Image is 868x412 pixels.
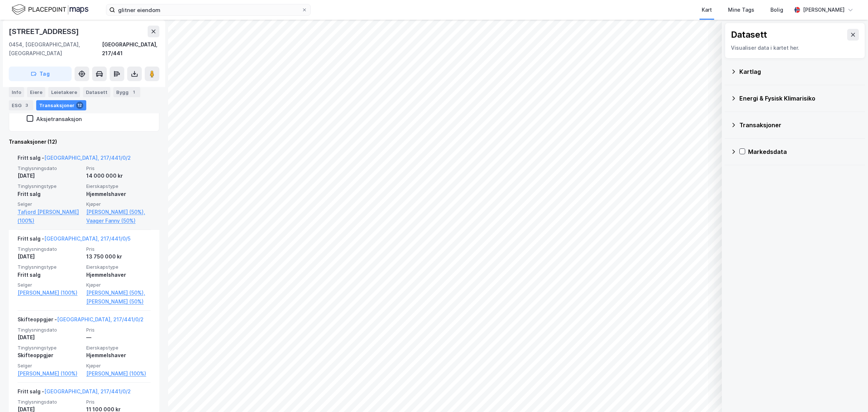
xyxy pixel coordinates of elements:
div: 0454, [GEOGRAPHIC_DATA], [GEOGRAPHIC_DATA] [9,40,102,58]
div: [PERSON_NAME] [803,5,845,14]
div: Info [9,87,24,97]
span: Selger [18,201,82,207]
span: Kjøper [86,201,151,207]
a: [PERSON_NAME] (50%), [86,288,151,297]
span: Pris [86,165,151,171]
span: Eierskapstype [86,183,151,189]
a: [PERSON_NAME] (100%) [86,369,151,378]
div: Hjemmelshaver [86,271,151,279]
input: Søk på adresse, matrikkel, gårdeiere, leietakere eller personer [115,4,302,15]
div: Skifteoppgjør - [18,315,144,327]
span: Tinglysningstype [18,264,82,270]
div: Bolig [770,5,783,14]
a: [PERSON_NAME] (50%), [86,208,151,216]
span: Tinglysningstype [18,345,82,351]
div: — [86,333,151,342]
div: 14 000 000 kr [86,171,151,180]
div: 13 750 000 kr [86,252,151,261]
span: Kjøper [86,363,151,369]
div: Transaksjoner [36,100,86,110]
span: Tinglysningsdato [18,399,82,405]
span: Selger [18,282,82,288]
div: Markedsdata [748,147,859,156]
a: [GEOGRAPHIC_DATA], 217/441/0/2 [44,388,131,394]
div: Visualiser data i kartet her. [731,44,859,52]
div: ESG [9,100,33,110]
a: [PERSON_NAME] (100%) [18,369,82,378]
span: Eierskapstype [86,345,151,351]
span: Pris [86,327,151,333]
div: Fritt salg - [18,154,131,165]
img: logo.f888ab2527a4732fd821a326f86c7f29.svg [12,3,88,16]
div: Energi & Fysisk Klimarisiko [739,94,859,103]
div: [DATE] [18,171,82,180]
div: Fritt salg [18,190,82,199]
div: 12 [76,102,83,109]
a: [GEOGRAPHIC_DATA], 217/441/0/2 [44,155,131,161]
div: Mine Tags [728,5,754,14]
a: Tafjord [PERSON_NAME] (100%) [18,208,82,225]
div: Datasett [83,87,110,97]
span: Kjøper [86,282,151,288]
div: [STREET_ADDRESS] [9,26,80,37]
span: Tinglysningsdato [18,327,82,333]
a: [GEOGRAPHIC_DATA], 217/441/0/5 [44,235,130,242]
div: Datasett [731,29,767,41]
a: [PERSON_NAME] (100%) [18,288,82,297]
div: Aksjetransaksjon [36,116,82,122]
div: 3 [23,102,30,109]
a: [GEOGRAPHIC_DATA], 217/441/0/2 [57,316,144,322]
div: Hjemmelshaver [86,351,151,360]
div: Fritt salg - [18,234,130,246]
div: 1 [130,88,137,96]
span: Pris [86,399,151,405]
a: [PERSON_NAME] (50%) [86,297,151,306]
div: [DATE] [18,333,82,342]
span: Tinglysningstype [18,183,82,189]
a: Vaager Fanny (50%) [86,216,151,225]
div: Leietakere [48,87,80,97]
span: Selger [18,363,82,369]
button: Tag [9,67,72,81]
div: Eiere [27,87,45,97]
div: Hjemmelshaver [86,190,151,199]
div: Kartlag [739,67,859,76]
div: Kart [702,5,712,14]
span: Pris [86,246,151,252]
div: Bygg [113,87,140,97]
div: Skifteoppgjør [18,351,82,360]
div: Fritt salg [18,271,82,279]
span: Eierskapstype [86,264,151,270]
div: Transaksjoner [739,121,859,129]
div: Transaksjoner (12) [9,137,159,146]
div: [GEOGRAPHIC_DATA], 217/441 [102,40,159,58]
iframe: Chat Widget [831,377,868,412]
span: Tinglysningsdato [18,165,82,171]
span: Tinglysningsdato [18,246,82,252]
div: [DATE] [18,252,82,261]
div: Fritt salg - [18,387,131,399]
